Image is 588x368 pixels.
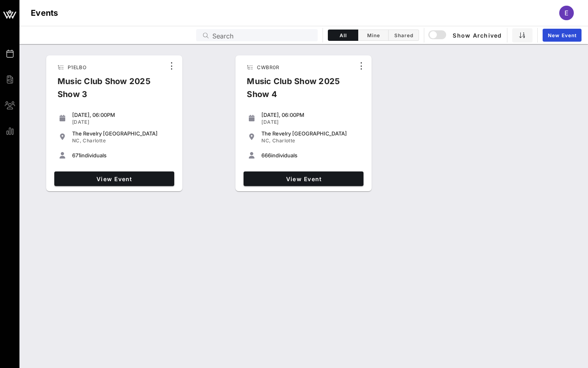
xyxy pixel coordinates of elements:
button: All [328,30,358,41]
div: individuals [72,152,171,159]
div: E [559,6,574,20]
span: P1ELBO [68,64,86,70]
span: 671 [72,152,80,159]
span: 666 [261,152,271,159]
div: individuals [261,152,360,159]
a: View Event [54,171,174,186]
div: The Revelry [GEOGRAPHIC_DATA] [72,130,171,137]
span: All [333,32,353,38]
span: New Event [547,32,577,38]
h1: Events [31,6,58,19]
div: [DATE], 06:00PM [72,112,171,118]
span: Mine [363,32,383,38]
span: CWBR0R [257,64,279,70]
a: New Event [543,29,582,42]
button: Show Archived [429,28,502,42]
span: NC, [72,137,81,144]
div: Music Club Show 2025 Show 4 [240,75,355,107]
span: NC, [261,137,271,144]
div: The Revelry [GEOGRAPHIC_DATA] [261,130,360,137]
div: Music Club Show 2025 Show 3 [51,75,165,107]
a: View Event [244,171,363,186]
button: Mine [358,30,389,41]
span: Charlotte [272,137,295,144]
span: Charlotte [83,137,106,144]
button: Shared [389,30,419,41]
div: [DATE] [261,119,360,125]
div: [DATE] [72,119,171,125]
span: Show Archived [430,30,502,40]
span: E [564,9,569,17]
span: Shared [393,32,414,38]
span: View Event [247,176,360,182]
span: View Event [58,176,171,182]
div: [DATE], 06:00PM [261,112,360,118]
